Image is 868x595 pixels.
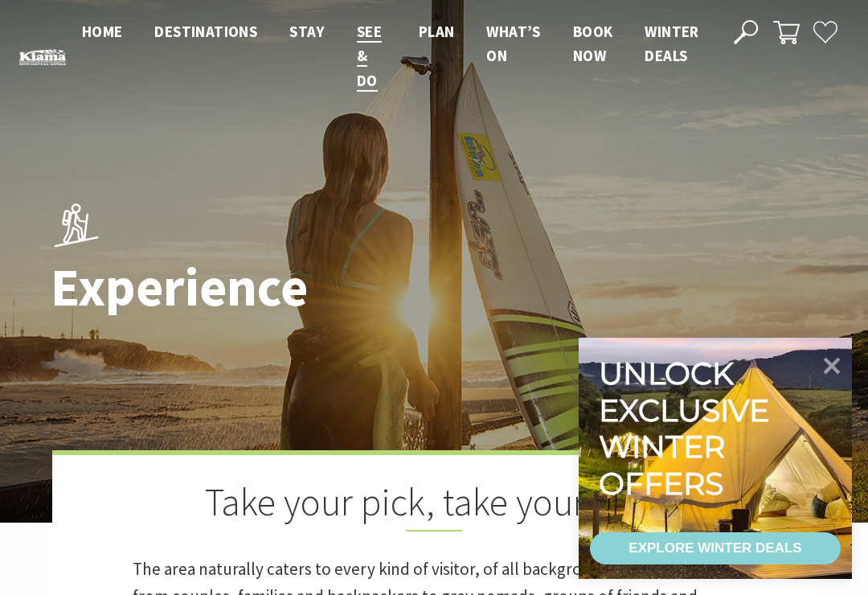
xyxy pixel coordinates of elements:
[19,49,66,65] img: Kiama Logo
[645,22,698,65] span: Winter Deals
[289,22,325,41] span: Stay
[628,532,801,564] div: EXPLORE WINTER DEALS
[66,19,715,92] nav: Main Menu
[486,22,540,65] span: What’s On
[599,355,776,502] div: Unlock exclusive winter offers
[51,257,505,316] h1: Experience
[154,22,257,41] span: Destinations
[357,22,382,90] span: See & Do
[419,22,455,41] span: Plan
[82,22,123,41] span: Home
[573,22,613,65] span: Book now
[133,479,735,531] h2: Take your pick, take your time
[590,532,841,564] a: EXPLORE WINTER DEALS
